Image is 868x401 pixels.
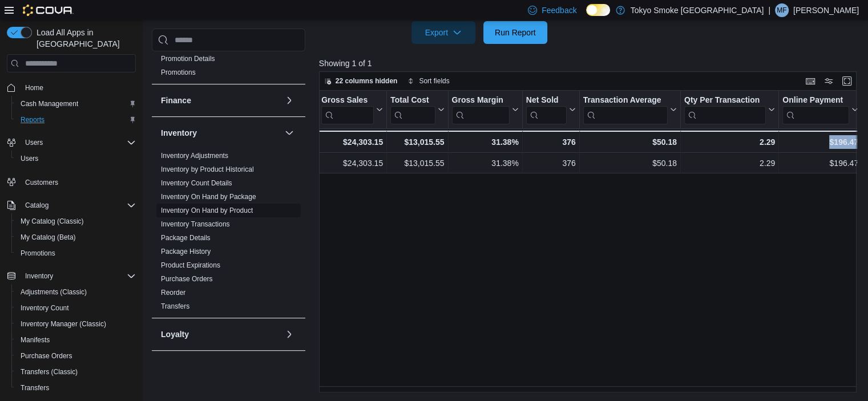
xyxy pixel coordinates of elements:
button: Users [11,151,140,167]
button: Transfers (Classic) [11,364,140,380]
div: $196.47 [782,156,858,170]
span: Feedback [542,5,576,16]
a: Users [16,152,43,165]
span: Cash Management [16,97,136,111]
span: Transfers [161,302,189,311]
h3: Finance [161,95,191,106]
span: Home [21,80,136,95]
button: Users [21,136,47,149]
button: Transaction Average [583,95,677,124]
a: Inventory Transactions [161,220,230,228]
a: My Catalog (Classic) [16,214,88,228]
div: 31.38% [451,135,518,149]
div: Gross Margin [451,95,509,106]
span: Users [21,154,38,163]
button: Promotions [11,245,140,261]
button: Gross Margin [451,95,518,124]
button: Catalog [21,199,53,212]
span: Promotions [16,246,136,260]
div: $13,015.55 [390,135,444,149]
div: 376 [526,135,576,149]
span: Load All Apps in [GEOGRAPHIC_DATA] [32,27,136,50]
a: Customers [21,176,63,189]
span: Inventory On Hand by Package [161,192,256,201]
button: Cash Management [11,96,140,112]
span: Reports [16,113,136,127]
div: Online Payment [782,95,849,124]
div: Gross Sales [321,95,374,124]
span: Manifests [16,333,136,347]
div: Gross Sales [321,95,374,106]
a: Home [21,81,48,95]
p: Tokyo Smoke [GEOGRAPHIC_DATA] [631,3,764,17]
span: Reorder [161,288,185,297]
span: Adjustments (Classic) [16,285,136,299]
span: Export [418,21,469,44]
button: Finance [161,95,280,106]
span: Users [16,152,136,165]
span: Purchase Orders [16,349,136,363]
div: Transaction Average [583,95,668,124]
span: Promotions [21,249,55,258]
button: Finance [282,94,296,107]
span: Inventory [21,269,136,283]
div: Qty Per Transaction [684,95,766,124]
a: Package Details [161,234,211,242]
button: Inventory [282,126,296,140]
button: Display options [822,74,835,88]
div: 2.29 [684,156,775,170]
h3: Inventory [161,127,197,139]
div: 376 [526,156,576,170]
button: Net Sold [526,95,576,124]
a: Package History [161,248,211,256]
button: Manifests [11,332,140,348]
div: $13,015.55 [390,156,444,170]
span: My Catalog (Beta) [16,230,136,244]
a: My Catalog (Beta) [16,230,80,244]
span: Transfers (Classic) [21,367,78,376]
span: Users [21,136,136,149]
span: Product Expirations [161,261,220,270]
span: Package Details [161,233,211,242]
button: Run Report [483,21,547,44]
div: 2.29 [684,135,775,149]
a: Inventory On Hand by Package [161,193,256,201]
a: Inventory On Hand by Product [161,206,253,214]
div: Gross Margin [451,95,509,124]
button: My Catalog (Classic) [11,213,140,229]
span: Catalog [25,201,49,210]
button: Export [411,21,475,44]
button: Inventory [21,269,58,283]
span: Transfers [16,381,136,395]
a: Reports [16,113,49,127]
button: Qty Per Transaction [684,95,775,124]
span: Transfers (Classic) [16,365,136,379]
span: 22 columns hidden [336,76,398,86]
span: Adjustments (Classic) [21,287,87,297]
span: Inventory Manager (Classic) [21,319,106,329]
span: Inventory Adjustments [161,151,228,160]
a: Product Expirations [161,261,220,269]
button: Inventory [2,268,140,284]
div: Online Payment [782,95,849,106]
button: Inventory [161,127,280,139]
button: Reports [11,112,140,128]
a: Promotions [161,68,196,76]
button: Enter fullscreen [840,74,854,88]
p: | [768,3,770,17]
button: Home [2,79,140,96]
span: Inventory Count [16,301,136,315]
a: Transfers [16,381,54,395]
button: Loyalty [282,327,296,341]
p: Showing 1 of 1 [319,58,862,69]
span: Sort fields [419,76,449,86]
span: Customers [25,178,58,187]
span: Transfers [21,383,49,392]
span: Inventory On Hand by Product [161,206,253,215]
a: Reorder [161,289,185,297]
div: Mike Fortin [775,3,789,17]
button: Loyalty [161,329,280,340]
div: Qty Per Transaction [684,95,766,106]
div: Net Sold [526,95,567,106]
a: Transfers [161,302,189,310]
